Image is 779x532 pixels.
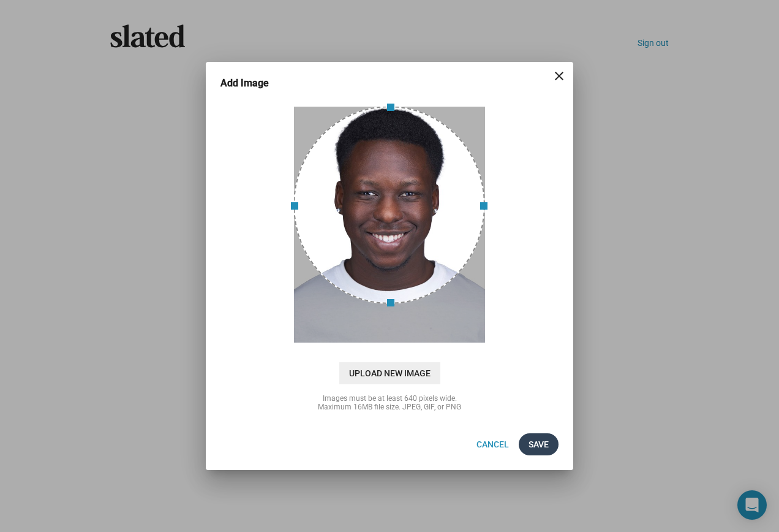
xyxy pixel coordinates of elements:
span: Cancel [476,433,509,455]
h3: Add Image [220,77,286,89]
button: Cancel [467,433,519,455]
span: Save [529,433,549,455]
div: Images must be at least 640 pixels wide. Maximum 16MB file size. JPEG, GIF, or PNG [267,394,512,411]
button: Save [519,433,559,455]
span: Upload New Image [339,362,440,384]
mat-icon: close [552,69,566,83]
